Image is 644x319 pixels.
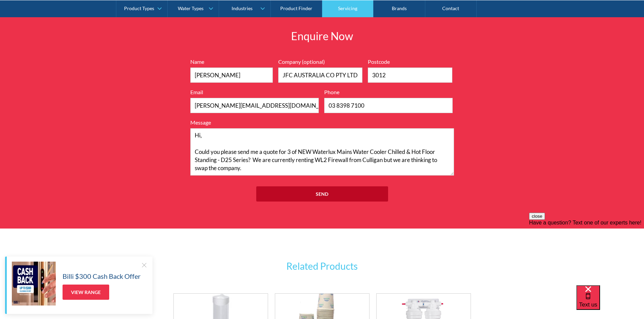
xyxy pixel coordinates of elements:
div: Product Types [124,5,154,11]
label: Phone [324,88,453,96]
label: Email [190,88,319,96]
div: Industries [232,5,253,11]
input: Send [256,186,388,202]
h3: Related Products [224,259,420,273]
label: Company (optional) [278,58,363,66]
form: Full Width Form [187,58,457,208]
img: Billi $300 Cash Back Offer [12,262,56,305]
iframe: podium webchat widget bubble [576,285,644,319]
h5: Billi $300 Cash Back Offer [63,271,141,281]
label: Name [190,58,273,66]
label: Postcode [368,58,452,66]
label: Message [190,118,454,127]
a: View Range [63,285,109,300]
iframe: podium webchat widget prompt [529,213,644,294]
div: Water Types [178,5,204,11]
h2: Enquire Now [224,28,420,44]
